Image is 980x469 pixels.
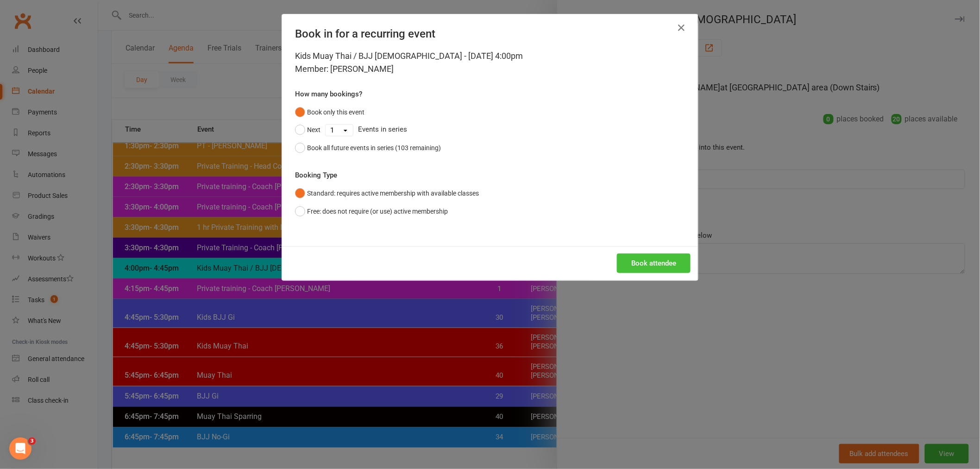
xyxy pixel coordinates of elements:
iframe: Intercom live chat [9,437,31,460]
button: Standard: requires active membership with available classes [295,184,479,202]
button: Book all future events in series (103 remaining) [295,139,441,157]
button: Next [295,121,320,139]
h4: Book in for a recurring event [295,27,685,40]
div: Kids Muay Thai / BJJ [DEMOGRAPHIC_DATA] - [DATE] 4:00pm Member: [PERSON_NAME] [295,50,685,76]
div: Events in series [295,121,685,139]
label: Booking Type [295,170,337,181]
div: Book all future events in series (103 remaining) [307,143,441,153]
button: Free: does not require (or use) active membership [295,203,448,220]
span: 3 [28,437,36,445]
button: Book only this event [295,103,364,121]
button: Close [674,20,689,35]
button: Book attendee [617,254,691,273]
label: How many bookings? [295,89,362,100]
